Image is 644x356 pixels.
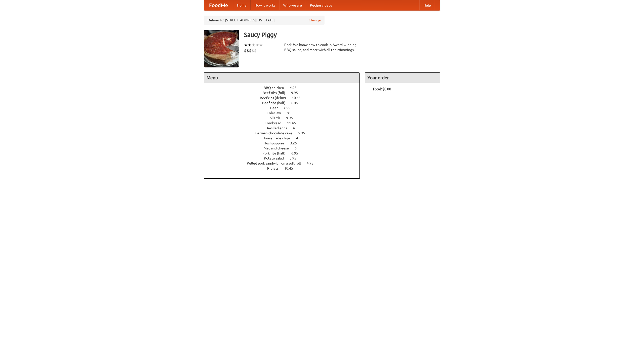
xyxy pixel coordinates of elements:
span: 6.45 [291,101,303,105]
span: Beer [270,106,283,110]
a: Beef ribs (half) 6.45 [262,101,307,105]
span: Hushpuppies [264,141,289,145]
h3: Saucy Piggy [244,30,440,40]
li: $ [247,48,249,53]
span: Cornbread [265,121,286,125]
span: 3.25 [290,141,302,145]
span: Mac and cheese [264,146,294,150]
a: Devilled eggs 4 [265,126,304,130]
a: FoodMe [204,0,233,10]
li: ★ [255,42,259,48]
a: Beef ribs (delux) 10.45 [260,96,310,100]
span: 4 [293,126,300,130]
li: ★ [252,42,255,48]
span: Coleslaw [267,111,286,115]
a: Collards 9.95 [267,116,302,120]
a: Coleslaw 8.95 [267,111,303,115]
span: Collards [267,116,285,120]
a: Cornbread 11.45 [265,121,305,125]
a: Pork ribs (half) 6.95 [262,151,307,155]
a: Help [419,0,435,10]
a: Beer 7.55 [270,106,300,110]
span: Riblets [267,166,284,170]
li: ★ [259,42,263,48]
a: Recipe videos [306,0,336,10]
span: German chocolate cake [255,131,297,135]
span: Beef ribs (full) [263,91,290,95]
span: Devilled eggs [265,126,292,130]
span: Potato salad [264,156,289,160]
span: BBQ chicken [264,86,289,90]
span: 10.45 [292,96,306,100]
li: $ [254,48,257,53]
a: How it works [251,0,279,10]
a: Home [233,0,251,10]
span: 4.95 [307,161,318,165]
a: Who we are [279,0,306,10]
span: 9.95 [286,116,298,120]
a: Beef ribs (full) 9.95 [263,91,307,95]
a: Hushpuppies 3.25 [264,141,306,145]
span: 3.95 [290,156,301,160]
li: ★ [248,42,252,48]
div: Pork. We know how to cook it. Award-winning BBQ sauce, and meat with all the trimmings. [284,42,360,52]
span: 7.55 [284,106,295,110]
img: angular.jpg [204,30,239,67]
a: German chocolate cake 5.95 [255,131,314,135]
span: 6.95 [291,151,303,155]
span: Beef ribs (half) [262,101,291,105]
a: BBQ chicken 4.95 [264,86,306,90]
span: 10.45 [284,166,298,170]
b: Total: $0.00 [373,87,391,91]
li: $ [249,48,252,53]
a: Mac and cheese 6 [264,146,306,150]
a: Pulled pork sandwich on a soft roll 4.95 [247,161,323,165]
span: 5.95 [298,131,310,135]
span: Pulled pork sandwich on a soft roll [247,161,306,165]
span: Housemade chips [262,136,295,140]
h4: Menu [204,73,359,83]
li: ★ [244,42,248,48]
div: Deliver to: [STREET_ADDRESS][US_STATE] [204,16,325,25]
a: Change [309,18,321,23]
span: 9.95 [291,91,303,95]
span: 4 [296,136,303,140]
a: Housemade chips 4 [262,136,307,140]
span: 11.45 [287,121,301,125]
h4: Your order [365,73,440,83]
span: 6 [295,146,302,150]
span: Pork ribs (half) [262,151,291,155]
li: $ [244,48,247,53]
a: Potato salad 3.95 [264,156,306,160]
a: Riblets 10.45 [267,166,302,170]
span: Beef ribs (delux) [260,96,291,100]
span: 8.95 [287,111,299,115]
span: 4.95 [290,86,302,90]
li: $ [252,48,254,53]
